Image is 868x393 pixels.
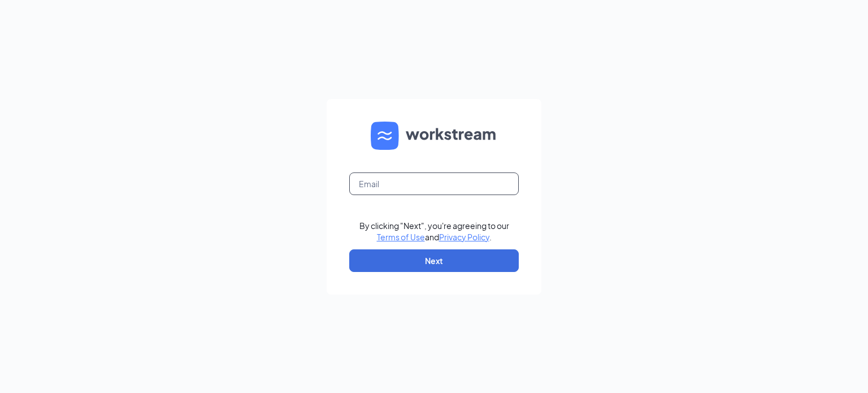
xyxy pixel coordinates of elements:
[371,122,497,150] img: WS logo and Workstream text
[377,232,425,242] a: Terms of Use
[439,232,489,242] a: Privacy Policy
[349,249,519,272] button: Next
[349,172,519,195] input: Email
[359,220,509,243] div: By clicking "Next", you're agreeing to our and .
